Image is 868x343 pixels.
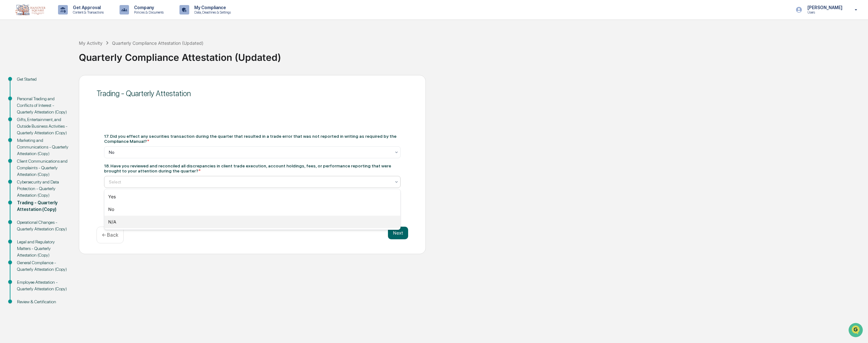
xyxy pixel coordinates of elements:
div: 18. Have you reviewed and reconciled all discrepancies in client trade execution, account holding... [104,163,401,173]
span: Data Lookup [13,91,40,97]
span: Preclearance [13,79,41,85]
div: General Compliance - Quarterly Attestation (Copy) [17,259,69,273]
div: Yes [104,190,400,203]
div: Trading - Quarterly Attestation [97,89,408,98]
button: Next [388,227,408,239]
div: Trading - Quarterly Attestation (Copy) [17,200,69,213]
div: Client Communications and Complaints - Quarterly Attestation (Copy) [17,158,69,178]
a: Powered byPylon [44,106,76,111]
div: Personal Trading and Conflicts of Interest - Quarterly Attestation (Copy) [17,96,69,115]
p: Users [802,10,846,15]
p: Get Approval [68,5,107,10]
div: 🔎 [6,91,11,96]
div: 17. Did you effect any securities transaction during the quarter that resulted in a trade error t... [104,134,401,144]
div: Review & Certification [17,299,69,305]
div: Legal and Regulatory Matters - Quarterly Attestation (Copy) [17,239,69,259]
a: 🖐️Preclearance [4,76,43,88]
p: How can we help? [6,13,115,23]
div: Employee Attestation - Quarterly Attestation (Copy) [17,279,69,292]
img: logo [15,4,45,15]
div: No [104,203,400,216]
a: 🔎Data Lookup [4,88,42,100]
button: Start new chat [107,49,115,57]
div: Cybersecurity and Data Protection - Quarterly Attestation (Copy) [17,179,69,199]
p: My Compliance [189,5,234,10]
img: 1746055101610-c473b297-6a78-478c-a979-82029cc54cd1 [6,48,18,59]
div: Quarterly Compliance Attestation (Updated) [112,40,203,46]
div: N/A [104,216,400,228]
span: Attestations [52,79,78,85]
div: Gifts, Entertainment, and Outside Business Activities - Quarterly Attestation (Copy) [17,116,69,136]
div: We're available if you need us! [21,54,80,59]
p: Company [129,5,167,10]
div: Operational Changes - Quarterly Attestation (Copy) [17,219,69,232]
p: Content & Transactions [68,10,107,15]
span: Pylon [63,106,76,111]
p: Data, Deadlines & Settings [189,10,234,15]
div: Start new chat [21,48,103,54]
div: Get Started [17,76,69,83]
div: 🗄️ [46,79,51,84]
iframe: Open customer support [848,322,865,339]
p: ← Back [102,232,118,238]
p: [PERSON_NAME] [802,5,846,10]
p: Policies & Documents [129,10,167,15]
div: My Activity [79,40,103,46]
div: Quarterly Compliance Attestation (Updated) [79,47,865,63]
div: Marketing and Communications - Quarterly Attestation (Copy) [17,137,69,157]
a: 🗄️Attestations [43,76,81,88]
div: 🖐️ [6,79,11,84]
